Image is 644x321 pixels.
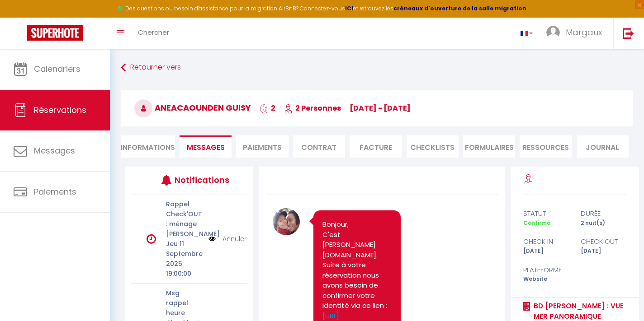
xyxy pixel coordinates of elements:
div: durée [575,208,632,219]
span: Paiements [34,186,76,197]
div: [DATE] [575,247,632,256]
a: Retourner vers [121,60,633,76]
a: créneaux d'ouverture de la salle migration [393,5,526,12]
img: Super Booking [27,25,83,41]
li: Informations [121,135,175,158]
li: Journal [577,135,629,158]
li: Ressources [520,135,572,158]
img: ... [546,26,560,39]
img: logout [623,28,634,39]
a: Chercher [131,18,176,49]
div: Website [517,275,575,284]
span: Confirmé [523,219,550,227]
img: 1570631181.JPG [273,208,300,235]
span: Calendriers [34,63,80,74]
img: NO IMAGE [208,234,216,244]
p: Rappel Check'OUT : ménage [PERSON_NAME] [166,199,203,239]
span: Messages [187,142,225,153]
a: ICI [345,5,353,12]
p: Jeu 11 Septembre 2025 19:00:00 [166,239,203,279]
div: statut [517,208,575,219]
span: 2 Personnes [284,103,341,113]
span: Margaux [566,27,602,38]
li: FORMULAIRES [463,135,515,158]
div: Plateforme [517,265,575,275]
div: [DATE] [517,247,575,256]
li: Contrat [293,135,345,158]
span: 2 [260,103,275,113]
li: CHECKLISTS [407,135,459,158]
div: 2 nuit(s) [575,219,632,228]
span: aneacaounden guisy [134,102,251,113]
h3: Notifications [175,170,223,190]
div: check out [575,236,632,247]
a: ... Margaux [540,18,613,49]
span: Réservations [34,104,86,116]
span: [DATE] - [DATE] [350,103,411,113]
span: Chercher [138,28,169,37]
li: Facture [350,135,402,158]
li: Paiements [236,135,288,158]
span: Messages [34,145,75,156]
a: Annuler [223,234,246,244]
div: check in [517,236,575,247]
